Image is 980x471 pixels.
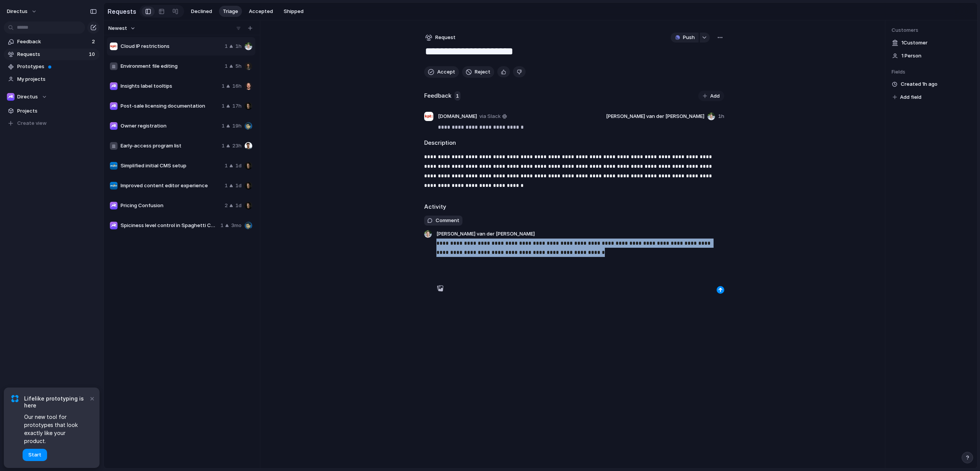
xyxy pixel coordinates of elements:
span: 1 Customer [902,39,928,47]
span: Request [435,34,456,41]
button: Push [671,33,699,43]
span: directus [7,8,28,15]
span: 5h [235,62,242,70]
span: 1 [222,102,225,110]
span: 1h [718,113,724,120]
button: directus [3,5,41,18]
span: Improved content editor experience [121,182,222,190]
button: Create view [4,118,100,129]
a: My projects [4,74,100,85]
span: Declined [191,8,212,15]
a: Feedback2 [4,36,100,47]
h2: Feedback [424,92,451,100]
h2: Description [424,139,724,147]
button: Declined [187,6,216,17]
span: 3mo [231,222,242,229]
span: via Slack [479,113,501,120]
span: 1d [235,182,242,190]
span: 2 [92,38,96,46]
span: Start [28,451,41,459]
span: Prototypes [17,63,97,70]
span: 1 [222,122,225,130]
span: Reject [475,68,490,76]
span: Accepted [249,8,273,15]
span: 1 [454,91,461,101]
span: Newest [108,25,127,32]
button: Accepted [245,6,277,17]
span: Customers [892,26,971,34]
span: [PERSON_NAME] van der [PERSON_NAME] [436,230,535,239]
span: 1 Person [902,52,921,60]
span: Requests [17,51,87,58]
span: Triage [223,8,238,15]
span: Owner registration [121,122,219,130]
span: Feedback [17,38,90,46]
span: Create view [17,119,47,127]
span: Pricing Confusion [121,202,222,209]
span: Add field [900,93,921,101]
span: Shipped [284,8,304,15]
span: 1 [222,142,225,150]
span: 1 [220,222,224,229]
button: Newest [107,23,137,33]
button: Dismiss [87,394,96,403]
span: 16h [232,82,242,90]
span: Created 1h ago [901,80,938,88]
span: 23h [232,142,242,150]
button: Reject [462,66,494,78]
button: Add [698,91,724,101]
button: Shipped [280,6,307,17]
button: Start [23,449,47,461]
span: Push [683,34,695,41]
span: Environment file editing [121,62,222,70]
span: Accept [437,68,455,76]
span: 1d [235,202,242,209]
span: Fields [892,68,971,76]
span: 1 [225,162,228,170]
span: Add [710,92,720,100]
a: via Slack [478,112,508,121]
span: Comment [436,217,459,224]
button: Accept [424,66,459,78]
span: Simplified initial CMS setup [121,162,222,170]
span: 1 [225,182,228,190]
span: Our new tool for prototypes that look exactly like your product. [24,413,88,445]
button: Comment [424,216,462,226]
span: 1h [235,43,242,50]
span: My projects [17,75,97,83]
a: Prototypes [4,61,100,72]
span: 1 [225,43,228,50]
span: Post-sale licensing documentation [121,102,219,110]
a: Projects [4,105,100,117]
span: Lifelike prototyping is here [24,395,88,409]
h2: Requests [108,7,136,16]
span: 19h [232,122,242,130]
span: 1 [225,62,228,70]
span: Projects [17,107,97,115]
span: 17h [232,102,242,110]
button: Triage [219,6,242,17]
button: Add field [892,92,923,102]
span: 1 [222,82,225,90]
span: Insights label tooltips [121,82,219,90]
button: Directus [4,91,100,103]
span: Cloud IP restrictions [121,43,222,50]
span: Early-access program list [121,142,219,150]
span: 1d [235,162,242,170]
a: Requests10 [4,49,100,60]
h2: Activity [424,203,446,211]
span: 2 [225,202,228,209]
span: Directus [17,93,38,101]
button: Request [424,33,457,43]
span: [DOMAIN_NAME] [438,113,477,120]
span: Spiciness level control in Spaghetti Compiler [121,222,217,229]
span: [PERSON_NAME] van der [PERSON_NAME] [606,113,704,120]
span: 10 [89,51,96,58]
